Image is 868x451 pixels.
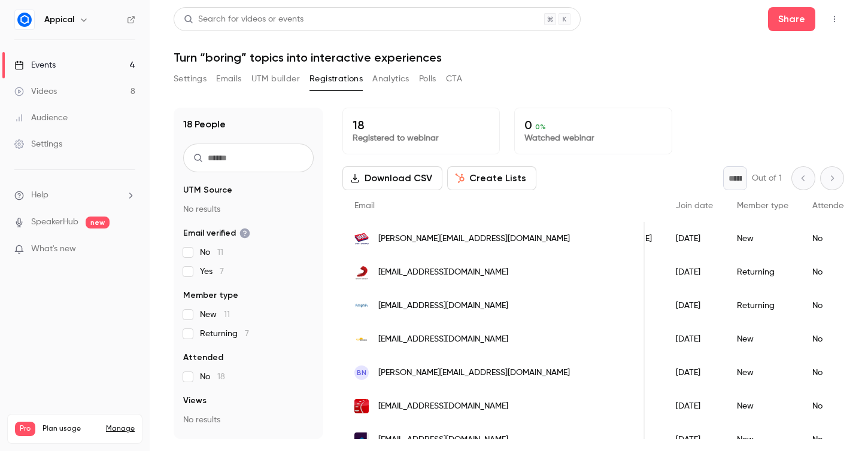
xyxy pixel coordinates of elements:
p: Registered to webinar [353,132,490,144]
div: No [800,356,861,389]
span: Views [183,395,207,407]
span: UTM Source [183,184,232,196]
span: Referrer [183,438,217,450]
div: [DATE] [664,255,725,289]
button: Share [768,7,815,31]
div: [DATE] [664,322,725,356]
div: No [800,289,861,322]
div: Returning [725,255,800,289]
span: [EMAIL_ADDRESS][DOMAIN_NAME] [378,333,508,346]
span: 11 [224,310,230,319]
span: New [200,309,230,321]
span: No [200,246,223,258]
div: New [725,222,800,255]
button: Create Lists [447,166,536,190]
span: Pro [15,422,35,436]
div: Events [14,59,56,71]
p: 18 [353,118,490,132]
img: roosendaal.nl [354,399,369,413]
button: Emails [216,69,241,89]
span: Email [354,202,375,210]
li: help-dropdown-opener [14,189,135,202]
div: [DATE] [664,389,725,423]
p: Watched webinar [524,132,661,144]
button: CTA [446,69,462,89]
img: amphia.nl [354,298,369,313]
div: Settings [14,138,62,150]
h1: Turn “boring” topics into interactive experiences [174,50,844,65]
div: Videos [14,86,57,97]
a: SpeakerHub [31,216,78,228]
span: [EMAIL_ADDRESS][DOMAIN_NAME] [378,434,508,446]
span: Email verified [183,227,250,239]
span: BN [357,367,366,378]
div: No [800,255,861,289]
span: Join date [676,202,713,210]
span: What's new [31,243,76,255]
div: [DATE] [664,222,725,255]
span: No [200,371,225,383]
span: Help [31,189,48,202]
div: [DATE] [664,356,725,389]
span: Member type [183,290,238,301]
button: Registrations [309,69,363,89]
span: Returning [200,328,249,340]
button: Settings [174,69,207,89]
div: No [800,322,861,356]
img: agbarr.co.uk [354,231,369,246]
span: Attended [183,352,223,364]
span: [EMAIL_ADDRESS][DOMAIN_NAME] [378,300,508,312]
h6: Appical [44,14,74,26]
img: sogeti.com [354,432,369,447]
span: 11 [217,248,223,257]
span: 0 % [535,123,546,131]
p: 0 [524,118,661,132]
span: Yes [200,266,224,278]
p: No results [183,203,314,215]
div: New [725,322,800,356]
img: sonymusic.com [354,265,369,279]
div: New [725,389,800,423]
span: new [86,217,110,228]
button: Download CSV [342,166,442,190]
h1: 18 People [183,117,226,132]
div: Returning [725,289,800,322]
span: Attended [812,202,849,210]
span: 7 [220,267,224,276]
div: No [800,389,861,423]
img: mourik.com [354,336,369,342]
span: Plan usage [43,424,99,434]
button: UTM builder [251,69,300,89]
div: No [800,222,861,255]
span: 7 [245,330,249,338]
div: Search for videos or events [184,13,304,26]
a: Manage [106,424,135,434]
button: Analytics [372,69,409,89]
span: [PERSON_NAME][EMAIL_ADDRESS][DOMAIN_NAME] [378,233,570,245]
span: 18 [217,373,225,381]
img: Appical [15,10,34,29]
iframe: Noticeable Trigger [121,244,135,255]
p: No results [183,414,314,426]
span: Member type [737,202,788,210]
span: [PERSON_NAME][EMAIL_ADDRESS][DOMAIN_NAME] [378,367,570,379]
span: [EMAIL_ADDRESS][DOMAIN_NAME] [378,400,508,413]
div: Audience [14,112,68,124]
p: Out of 1 [752,172,782,184]
span: [EMAIL_ADDRESS][DOMAIN_NAME] [378,266,508,279]
div: [DATE] [664,289,725,322]
div: New [725,356,800,389]
button: Polls [419,69,436,89]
